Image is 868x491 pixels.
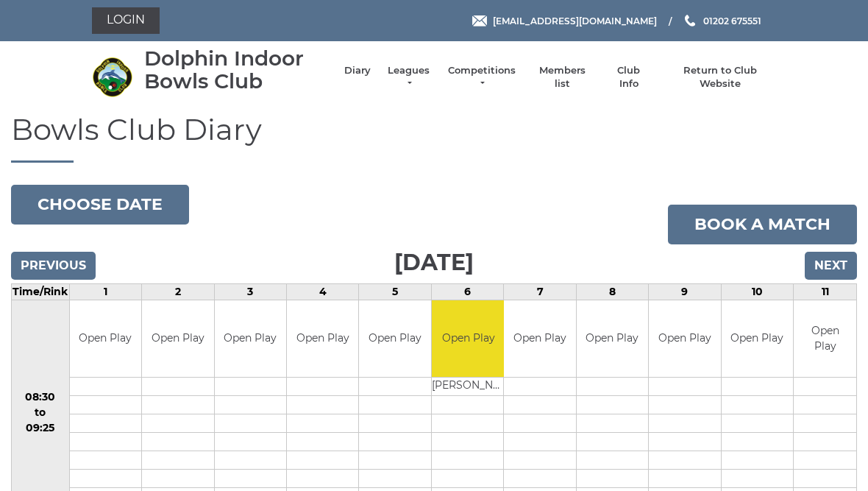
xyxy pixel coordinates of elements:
input: Next [805,252,857,280]
td: Open Play [794,300,856,378]
td: Open Play [287,300,358,378]
td: 11 [794,283,857,300]
a: Phone us 01202 675551 [683,14,761,28]
td: 8 [576,283,648,300]
img: Email [472,15,487,27]
td: Open Play [504,300,575,378]
a: Club Info [608,64,650,91]
td: 3 [214,283,286,300]
td: 5 [359,283,431,300]
a: Login [92,7,160,34]
a: Diary [344,64,371,77]
span: [EMAIL_ADDRESS][DOMAIN_NAME] [493,15,657,26]
a: Book a match [668,205,857,244]
a: Email [EMAIL_ADDRESS][DOMAIN_NAME] [472,14,657,28]
button: Choose date [11,185,189,225]
img: Phone us [685,15,695,27]
td: Open Play [70,300,141,378]
td: 9 [649,283,721,300]
a: Competitions [447,64,517,91]
td: Open Play [722,300,793,378]
td: 2 [142,283,214,300]
td: [PERSON_NAME] [432,378,506,396]
h1: Bowls Club Diary [11,113,857,163]
a: Return to Club Website [665,64,776,91]
a: Leagues [385,64,432,91]
span: 01202 675551 [703,15,761,26]
div: Dolphin Indoor Bowls Club [144,47,330,93]
td: 6 [431,283,503,300]
input: Previous [11,252,96,280]
td: Open Play [142,300,213,378]
td: Open Play [649,300,720,378]
a: Members list [531,64,592,91]
td: Open Play [359,300,430,378]
td: Time/Rink [12,283,70,300]
td: Open Play [215,300,286,378]
td: Open Play [432,300,506,378]
td: 7 [504,283,576,300]
img: Dolphin Indoor Bowls Club [92,57,132,97]
td: Open Play [577,300,648,378]
td: 1 [69,283,141,300]
td: 4 [286,283,358,300]
td: 10 [721,283,793,300]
